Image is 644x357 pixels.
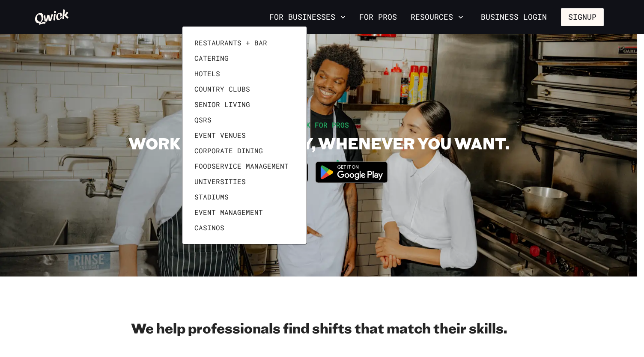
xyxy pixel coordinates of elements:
span: Casinos [194,223,224,232]
span: Event Venues [194,131,246,140]
span: Hotels [194,69,220,78]
span: QSRs [194,116,212,124]
span: Foodservice Management [194,162,289,170]
span: Catering [194,54,229,62]
span: Stadiums [194,193,229,201]
span: Event Management [194,208,263,217]
span: Country Clubs [194,85,250,93]
span: Senior Living [194,100,250,109]
span: Restaurants + Bar [194,39,267,47]
span: Corporate Dining [194,146,263,155]
span: Universities [194,177,246,186]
